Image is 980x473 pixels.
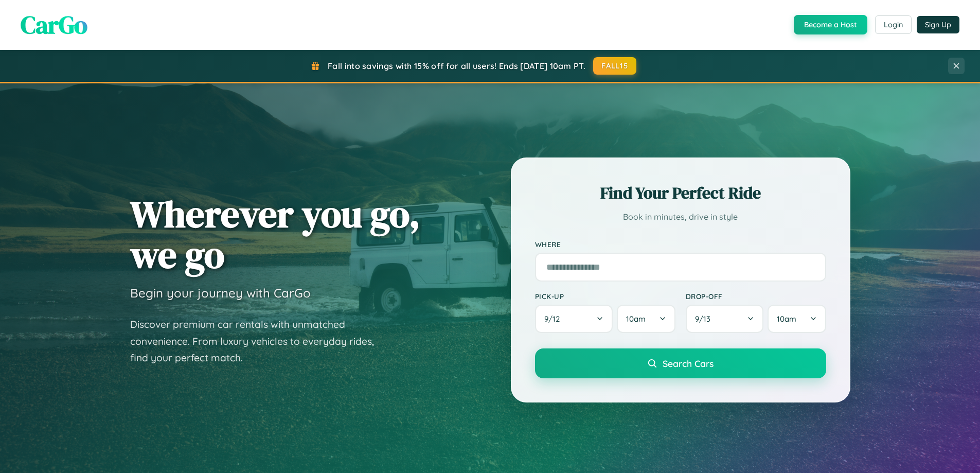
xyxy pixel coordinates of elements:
[695,314,716,324] span: 9 / 13
[875,15,912,34] button: Login
[794,15,867,34] button: Become a Host
[917,16,959,33] button: Sign Up
[130,316,387,366] p: Discover premium car rentals with unmatched convenience. From luxury vehicles to everyday rides, ...
[535,209,826,224] p: Book in minutes, drive in style
[130,194,420,275] h1: Wherever you go, we go
[593,57,636,75] button: FALL15
[535,240,826,249] label: Where
[777,314,796,324] span: 10am
[686,292,826,301] label: Drop-off
[535,348,826,378] button: Search Cars
[21,8,87,42] span: CarGo
[686,305,764,333] button: 9/13
[130,285,311,301] h3: Begin your journey with CarGo
[535,182,826,204] h2: Find Your Perfect Ride
[535,305,613,333] button: 9/12
[328,61,585,71] span: Fall into savings with 15% off for all users! Ends [DATE] 10am PT.
[768,305,826,333] button: 10am
[544,314,565,324] span: 9 / 12
[663,358,714,369] span: Search Cars
[626,314,646,324] span: 10am
[617,305,675,333] button: 10am
[535,292,675,301] label: Pick-up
